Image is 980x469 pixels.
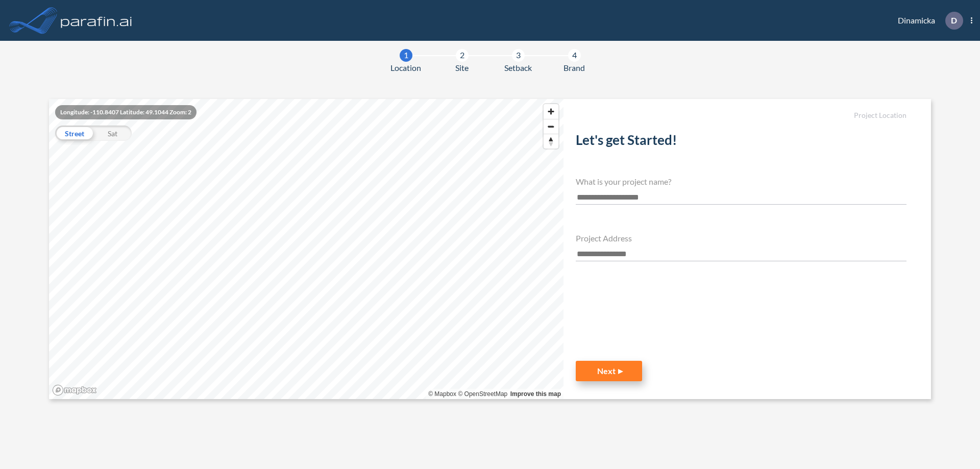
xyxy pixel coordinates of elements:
button: Zoom out [544,119,558,134]
a: Mapbox [428,390,456,398]
h4: Project Address [576,233,906,243]
span: Brand [563,62,585,74]
span: Setback [504,62,532,74]
span: Reset bearing to north [544,134,558,149]
img: logo [59,10,134,31]
div: Longitude: -110.8407 Latitude: 49.1044 Zoom: 2 [55,105,197,119]
span: Site [455,62,469,74]
canvas: Map [49,99,563,399]
span: Location [390,62,421,74]
h4: What is your project name? [576,177,906,186]
button: Next [576,361,642,381]
a: Mapbox homepage [52,384,97,396]
div: Street [55,126,93,141]
span: Zoom out [544,119,558,134]
div: 4 [568,49,581,62]
h2: Let's get Started! [576,132,906,152]
div: Sat [93,126,132,141]
button: Zoom in [544,104,558,119]
a: Improve this map [510,390,561,398]
p: D [951,16,957,25]
h5: Project Location [576,111,906,120]
div: 3 [512,49,525,62]
div: 1 [400,49,412,62]
div: Dinamicka [883,12,972,30]
a: OpenStreetMap [458,390,507,398]
div: 2 [456,49,469,62]
button: Reset bearing to north [544,134,558,149]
